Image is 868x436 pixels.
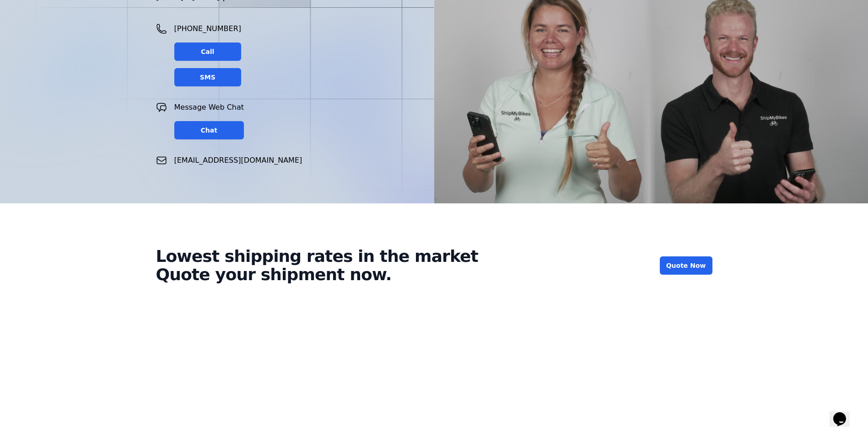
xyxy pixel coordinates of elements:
div: Chat [174,121,244,139]
a: [PHONE_NUMBER] [174,24,242,33]
a: Call [174,43,242,61]
a: SMS [174,68,242,86]
div: Message Web Chat [174,101,244,114]
iframe: chat widget [830,399,859,427]
a: [EMAIL_ADDRESS][DOMAIN_NAME] [174,156,302,165]
h2: Lowest shipping rates in the market Quote your shipment now. [156,247,478,284]
a: Quote Now [660,256,712,275]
